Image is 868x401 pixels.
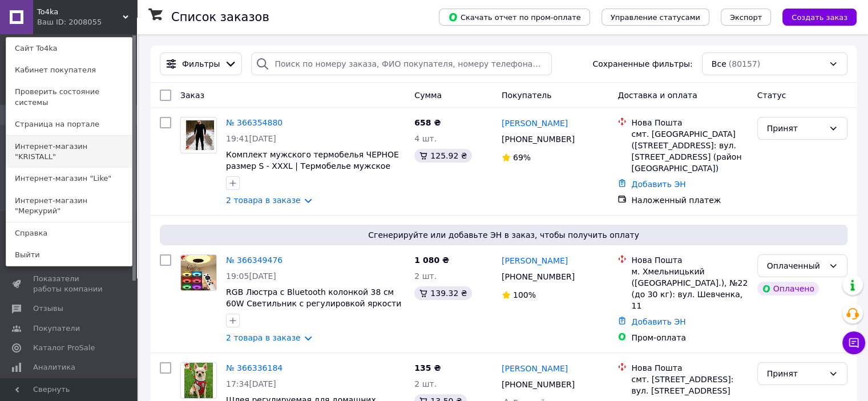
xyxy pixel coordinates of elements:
[721,9,771,26] button: Экспорт
[757,91,786,100] span: Статус
[730,13,762,22] span: Экспорт
[6,59,132,81] a: Кабинет покупателя
[502,91,552,100] span: Покупатель
[33,362,75,372] span: Аналитика
[502,135,575,144] span: [PHONE_NUMBER]
[226,150,402,182] a: Комплект мужского термобелья ЧЕРНОЕ размер S - XXXL | Термобелье мужское спортивное теплое (лонгс...
[601,9,709,26] button: Управление статусами
[592,58,692,70] span: Сохраненные фильтры:
[782,9,857,26] button: Создать заказ
[37,17,85,27] div: Ваш ID: 2008055
[631,266,748,311] div: м. Хмельницький ([GEOGRAPHIC_DATA].), №22 (до 30 кг): вул. Шевченка, 11
[414,118,441,127] span: 658 ₴
[792,13,847,22] span: Создать заказ
[502,363,568,374] a: [PERSON_NAME]
[6,222,132,244] a: Справка
[181,120,216,149] img: Фото товару
[631,362,748,374] div: Нова Пошта
[631,317,685,326] a: Добавить ЭН
[414,91,442,100] span: Сумма
[180,117,217,153] a: Фото товару
[180,362,217,399] a: Фото товару
[33,274,106,294] span: Показатели работы компании
[414,149,471,163] div: 125.92 ₴
[226,196,301,205] a: 2 товара в заказе
[33,323,80,334] span: Покупатели
[414,286,471,300] div: 139.32 ₴
[6,244,132,266] a: Выйти
[180,91,204,100] span: Заказ
[631,254,748,266] div: Нова Пошта
[712,58,726,70] span: Все
[6,81,132,113] a: Проверить состояние системы
[226,333,301,342] a: 2 товара в заказе
[631,180,685,189] a: Добавить ЭН
[251,52,552,75] input: Поиск по номеру заказа, ФИО покупателя, номеру телефона, Email, номеру накладной
[502,272,575,281] span: [PHONE_NUMBER]
[631,332,748,343] div: Пром-оплата
[631,374,748,396] div: смт. [STREET_ADDRESS]: вул. [STREET_ADDRESS]
[448,12,581,22] span: Скачать отчет по пром-оплате
[6,136,132,168] a: Интернет-магазин "KRISTALL"
[729,59,760,68] span: (80157)
[631,117,748,128] div: Нова Пошта
[502,255,568,266] a: [PERSON_NAME]
[414,379,437,388] span: 2 шт.
[226,363,282,372] a: № 366336184
[6,190,132,222] a: Интернет-магазин "Меркурий"
[771,12,857,21] a: Создать заказ
[767,122,824,135] div: Принят
[513,153,531,162] span: 69%
[767,367,824,380] div: Принят
[617,91,697,100] span: Доставка и оплата
[226,272,276,281] span: 19:05[DATE]
[33,303,63,314] span: Отзывы
[6,114,132,135] a: Страница на портале
[164,229,843,241] span: Сгенерируйте или добавьте ЭН в заказ, чтобы получить оплату
[842,331,865,354] button: Чат с покупателем
[226,134,276,143] span: 19:41[DATE]
[181,255,216,290] img: Фото товару
[6,38,132,59] a: Сайт To4ka
[414,256,449,265] span: 1 080 ₴
[6,168,132,189] a: Интернет-магазин "Like"
[180,254,217,291] a: Фото товару
[226,287,401,319] a: RGB Люстра с Bluetooth колонкой 38 см 60W Светильник с регулировкой яркости и блютуз колонкой GS-...
[502,118,568,129] a: [PERSON_NAME]
[631,128,748,174] div: смт. [GEOGRAPHIC_DATA] ([STREET_ADDRESS]: вул. [STREET_ADDRESS] (район [GEOGRAPHIC_DATA])
[767,260,824,272] div: Оплаченный
[184,363,213,398] img: Фото товару
[439,9,590,26] button: Скачать отчет по пром-оплате
[414,363,441,372] span: 135 ₴
[226,256,282,265] a: № 366349476
[37,7,123,17] span: To4ka
[414,134,437,143] span: 4 шт.
[226,379,276,388] span: 17:34[DATE]
[513,290,536,299] span: 100%
[757,282,819,295] div: Оплачено
[502,380,575,389] span: [PHONE_NUMBER]
[226,118,282,127] a: № 366354880
[171,10,269,24] h1: Список заказов
[182,58,220,70] span: Фильтры
[631,195,748,206] div: Наложенный платеж
[33,343,95,353] span: Каталог ProSale
[611,13,700,22] span: Управление статусами
[414,272,437,281] span: 2 шт.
